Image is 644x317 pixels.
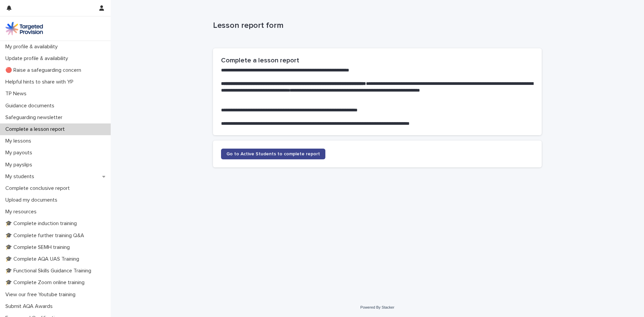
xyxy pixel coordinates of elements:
h2: Complete a lesson report [221,56,534,64]
p: Complete a lesson report [3,126,70,133]
p: Upload my documents [3,197,63,203]
p: Lesson report form [213,21,539,31]
p: My students [3,173,40,180]
p: My lessons [3,138,37,144]
p: 🎓 Complete SEMH training [3,244,75,251]
p: View our free Youtube training [3,292,81,298]
p: My resources [3,209,42,215]
p: 🎓 Functional Skills Guidance Training [3,268,97,274]
span: Go to Active Students to complete report [226,152,320,156]
p: My payslips [3,162,38,168]
p: Helpful hints to share with YP [3,79,79,85]
p: My payouts [3,150,38,156]
p: Guidance documents [3,103,60,109]
p: Safeguarding newsletter [3,114,68,121]
p: 🎓 Complete induction training [3,220,82,227]
p: 🔴 Raise a safeguarding concern [3,67,87,73]
p: TP News [3,91,32,97]
p: Submit AQA Awards [3,303,58,310]
a: Go to Active Students to complete report [221,149,325,159]
p: 🎓 Complete further training Q&A [3,232,90,239]
p: 🎓 Complete AQA UAS Training [3,256,85,262]
p: Update profile & availability [3,55,73,62]
a: Powered By Stacker [360,305,394,309]
p: My profile & availability [3,44,63,50]
img: M5nRWzHhSzIhMunXDL62 [5,22,43,35]
p: Complete conclusive report [3,185,75,192]
p: 🎓 Complete Zoom online training [3,279,90,286]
